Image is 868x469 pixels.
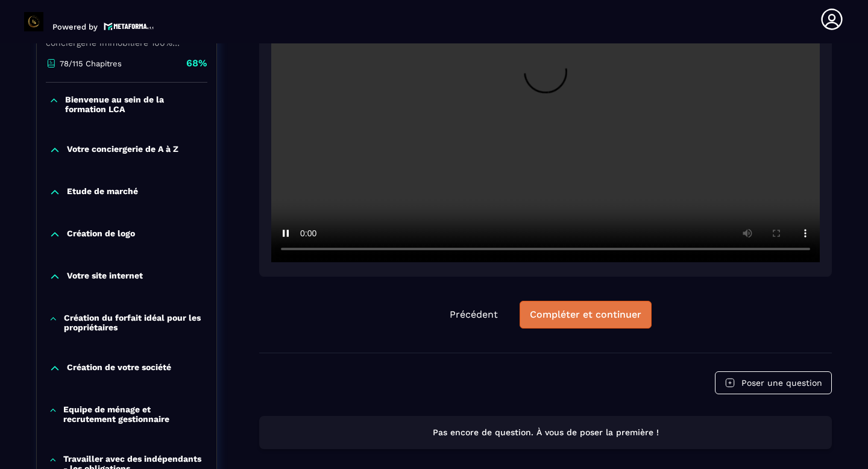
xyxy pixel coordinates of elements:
[52,22,98,31] p: Powered by
[67,271,143,283] p: Votre site internet
[67,186,138,198] p: Etude de marché
[63,404,204,424] p: Equipe de ménage et recrutement gestionnaire
[520,301,652,329] button: Compléter et continuer
[60,59,122,68] p: 78/115 Chapitres
[530,309,641,321] div: Compléter et continuer
[67,144,178,156] p: Votre conciergerie de A à Z
[104,21,154,31] img: logo
[715,371,832,394] button: Poser une question
[440,301,508,328] button: Précédent
[65,95,204,114] p: Bienvenue au sein de la formation LCA
[67,228,135,241] p: Création de logo
[186,57,207,70] p: 68%
[24,12,43,31] img: logo-branding
[64,313,204,332] p: Création du forfait idéal pour les propriétaires
[67,362,171,374] p: Création de votre société
[270,427,821,438] p: Pas encore de question. À vous de poser la première !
